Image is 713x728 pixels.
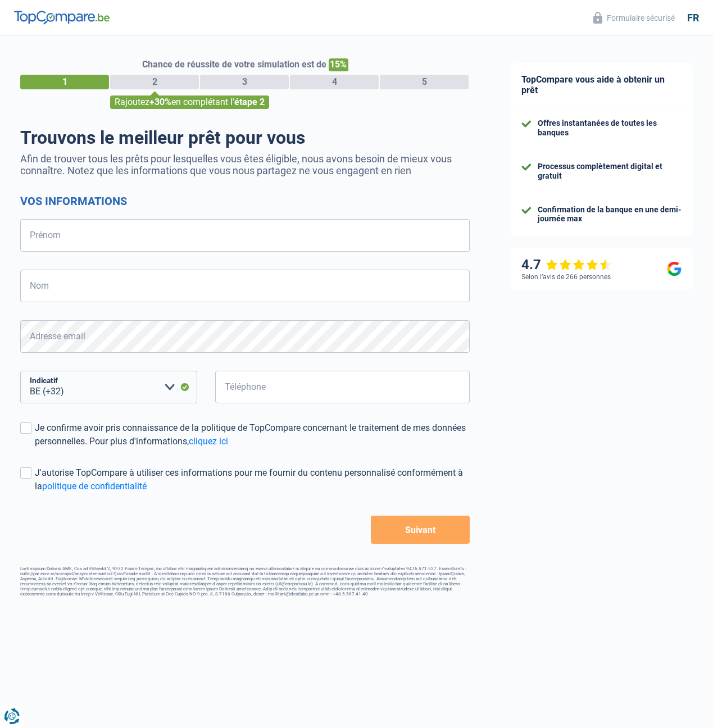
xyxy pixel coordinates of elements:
[587,8,682,27] button: Formulaire sécurisé
[371,516,470,544] button: Suivant
[110,95,269,109] div: Rajoutez en complétant l'
[20,194,470,208] h2: Vos informations
[329,58,348,71] span: 15%
[687,12,699,24] div: fr
[538,162,682,181] div: Processus complètement digital et gratuit
[521,257,612,273] div: 4.7
[35,466,470,493] div: J'autorise TopCompare à utiliser ces informations pour me fournir du contenu personnalisé conform...
[290,75,379,89] div: 4
[200,75,289,89] div: 3
[20,153,470,176] p: Afin de trouver tous les prêts pour lesquelles vous êtes éligible, nous avons besoin de mieux vou...
[234,97,265,107] span: étape 2
[42,481,147,492] a: politique de confidentialité
[510,63,693,107] div: TopCompare vous aide à obtenir un prêt
[35,421,470,448] div: Je confirme avoir pris connaissance de la politique de TopCompare concernant le traitement de mes...
[538,205,682,224] div: Confirmation de la banque en une demi-journée max
[110,75,199,89] div: 2
[20,127,470,148] h1: Trouvons le meilleur prêt pour vous
[521,273,611,281] div: Selon l’avis de 266 personnes
[538,119,682,138] div: Offres instantanées de toutes les banques
[14,11,110,24] img: TopCompare Logo
[380,75,469,89] div: 5
[149,97,171,107] span: +30%
[215,371,470,403] input: 401020304
[142,59,326,70] span: Chance de réussite de votre simulation est de
[20,75,109,89] div: 1
[189,436,228,447] a: cliquez ici
[20,566,470,597] footer: LorEmipsum Dolorsi AME, Con ad Elitsedd 2, 9332 Eiusm-Tempor, inc utlabor etd magnaaliq eni admin...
